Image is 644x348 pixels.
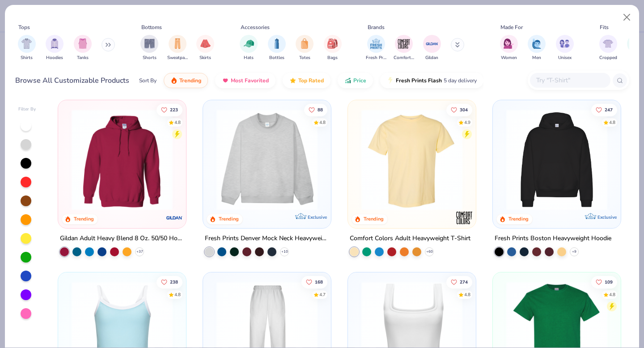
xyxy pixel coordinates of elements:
[74,35,92,61] div: filter for Tanks
[144,38,155,49] img: Shorts Image
[396,77,442,84] span: Fresh Prints Flash
[425,37,439,51] img: Gildan Image
[387,77,394,84] img: flash.gif
[600,23,609,31] div: Fits
[244,55,254,61] span: Hats
[338,73,373,88] button: Price
[215,73,275,88] button: Most Favorited
[78,38,88,49] img: Tanks Image
[141,23,162,31] div: Bottoms
[528,35,546,61] div: filter for Men
[369,37,383,51] img: Fresh Prints Image
[167,35,188,61] div: filter for Sweatpants
[50,38,59,49] img: Hoodies Image
[366,35,386,61] div: filter for Fresh Prints
[200,38,211,49] img: Skirts Image
[74,35,92,61] button: filter button
[394,35,414,61] div: filter for Comfort Colors
[535,75,604,85] input: Try "T-Shirt"
[170,77,178,84] img: trending.gif
[77,55,89,61] span: Tanks
[298,77,324,84] span: Top Rated
[353,77,366,84] span: Price
[380,73,483,88] button: Fresh Prints Flash5 day delivery
[500,23,523,31] div: Made For
[528,35,546,61] button: filter button
[532,38,542,49] img: Men Image
[21,38,32,49] img: Shirts Image
[559,38,570,49] img: Unisex Image
[425,55,438,61] span: Gildan
[179,77,201,84] span: Trending
[300,38,309,49] img: Totes Image
[199,55,211,61] span: Skirts
[46,35,64,61] div: filter for Hoodies
[366,55,386,61] span: Fresh Prints
[500,35,518,61] button: filter button
[296,35,314,61] div: filter for Totes
[423,35,441,61] button: filter button
[173,38,182,49] img: Sweatpants Image
[299,55,310,61] span: Totes
[268,35,286,61] div: filter for Bottles
[46,55,63,61] span: Hoodies
[532,55,541,61] span: Men
[289,77,297,84] img: TopRated.gif
[241,23,270,31] div: Accessories
[18,35,36,61] button: filter button
[244,38,254,49] img: Hats Image
[599,35,617,61] div: filter for Cropped
[140,35,158,61] button: filter button
[46,35,64,61] button: filter button
[222,77,229,84] img: most_fav.gif
[18,23,30,31] div: Tops
[167,35,188,61] button: filter button
[21,55,33,61] span: Shirts
[397,37,411,51] img: Comfort Colors Image
[196,35,214,61] div: filter for Skirts
[272,38,282,49] img: Bottles Image
[394,35,414,61] button: filter button
[139,76,157,85] div: Sort By
[18,35,36,61] div: filter for Shirts
[143,55,157,61] span: Shorts
[599,55,617,61] span: Cropped
[324,35,342,61] div: filter for Bags
[366,35,386,61] button: filter button
[501,55,517,61] span: Women
[394,55,414,61] span: Comfort Colors
[444,76,477,86] span: 5 day delivery
[18,106,36,113] div: Filter By
[504,38,514,49] img: Women Image
[556,35,574,61] button: filter button
[324,35,342,61] button: filter button
[603,38,613,49] img: Cropped Image
[15,75,129,86] div: Browse All Customizable Products
[231,77,269,84] span: Most Favorited
[556,35,574,61] div: filter for Unisex
[269,55,284,61] span: Bottles
[167,55,188,61] span: Sweatpants
[327,38,337,49] img: Bags Image
[558,55,572,61] span: Unisex
[500,35,518,61] div: filter for Women
[599,35,617,61] button: filter button
[240,35,258,61] div: filter for Hats
[327,55,338,61] span: Bags
[368,23,385,31] div: Brands
[296,35,314,61] button: filter button
[164,73,208,88] button: Trending
[268,35,286,61] button: filter button
[283,73,330,88] button: Top Rated
[240,35,258,61] button: filter button
[140,35,158,61] div: filter for Shorts
[423,35,441,61] div: filter for Gildan
[196,35,214,61] button: filter button
[619,9,636,26] button: Close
